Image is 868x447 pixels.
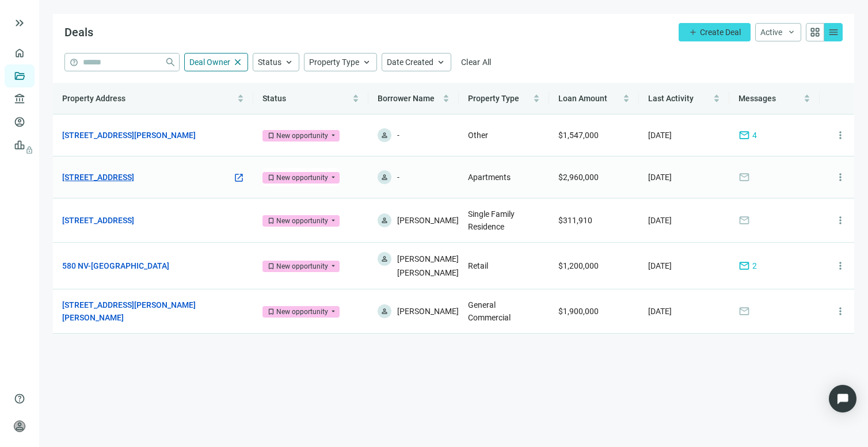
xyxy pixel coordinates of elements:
span: open_in_new [234,173,244,183]
span: keyboard_arrow_up [284,57,294,67]
span: bookmark [267,174,275,182]
button: more_vert [829,254,852,277]
span: $2,960,000 [558,173,599,182]
span: help [14,393,25,404]
span: $311,910 [558,216,592,225]
button: more_vert [829,166,852,189]
span: keyboard_arrow_up [436,57,446,67]
span: person [380,216,389,224]
button: addCreate Deal [679,23,751,41]
span: [DATE] [648,173,672,182]
span: $1,547,000 [558,131,599,140]
span: [PERSON_NAME] [397,304,459,318]
span: $1,900,000 [558,307,599,316]
button: more_vert [829,124,852,147]
span: bookmark [267,308,275,316]
span: [DATE] [648,261,672,270]
span: bookmark [267,217,275,225]
span: Loan Amount [558,94,607,103]
span: close [233,57,243,67]
span: more_vert [835,171,846,183]
span: 2 [752,259,757,272]
span: Create Deal [700,28,741,37]
span: [DATE] [648,131,672,140]
span: person [380,307,389,315]
span: bookmark [267,132,275,140]
span: Status [262,94,286,103]
span: Single Family Residence [468,209,515,231]
span: Other [468,131,488,140]
span: mail [738,171,750,183]
button: Clear All [456,53,497,71]
span: person [380,255,389,263]
span: Date Created [387,58,433,67]
span: menu [828,26,839,38]
span: person [380,173,389,181]
div: New opportunity [276,306,328,318]
span: mail [738,215,750,226]
span: Status [258,58,281,67]
span: Messages [738,94,776,103]
div: New opportunity [276,130,328,142]
a: [STREET_ADDRESS] [62,214,134,227]
span: Borrower Name [378,94,435,103]
span: more_vert [835,260,846,272]
a: [STREET_ADDRESS][PERSON_NAME] [62,129,196,142]
button: Activekeyboard_arrow_down [755,23,801,41]
span: [PERSON_NAME] [397,213,459,227]
span: Apartments [468,173,511,182]
span: more_vert [835,129,846,141]
a: open_in_new [234,172,244,185]
span: [PERSON_NAME] [PERSON_NAME] [397,252,459,280]
button: keyboard_double_arrow_right [13,16,26,30]
span: [DATE] [648,307,672,316]
span: Property Type [468,94,519,103]
span: - [397,170,399,184]
button: more_vert [829,300,852,323]
span: Clear All [461,58,492,67]
span: more_vert [835,215,846,226]
span: mail [738,129,750,141]
span: mail [738,305,750,317]
span: 4 [752,129,757,142]
span: mail [738,260,750,272]
span: Property Address [62,94,125,103]
a: 580 NV-[GEOGRAPHIC_DATA] [62,259,169,272]
span: [DATE] [648,216,672,225]
span: more_vert [835,305,846,317]
span: Active [760,28,782,37]
span: add [688,28,698,37]
button: more_vert [829,209,852,232]
span: - [397,128,399,142]
a: [STREET_ADDRESS] [62,171,134,184]
span: person [380,131,389,139]
span: Deal Owner [189,58,230,67]
div: Open Intercom Messenger [829,385,856,412]
div: New opportunity [276,215,328,227]
span: keyboard_arrow_up [361,57,372,67]
a: [STREET_ADDRESS][PERSON_NAME][PERSON_NAME] [62,299,233,324]
span: General Commercial [468,300,511,322]
div: New opportunity [276,172,328,184]
span: Property Type [309,58,359,67]
span: grid_view [809,26,821,38]
span: help [70,58,78,67]
span: Last Activity [648,94,694,103]
span: person [14,421,25,432]
span: $1,200,000 [558,261,599,270]
span: bookmark [267,262,275,270]
div: New opportunity [276,261,328,272]
span: Retail [468,261,488,270]
span: keyboard_arrow_down [787,28,796,37]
